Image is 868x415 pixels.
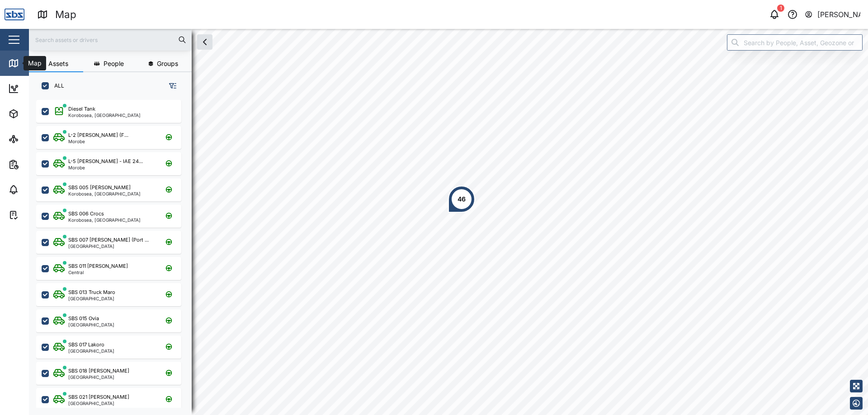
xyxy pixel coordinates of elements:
input: Search assets or drivers [34,33,186,47]
div: SBS 005 [PERSON_NAME] [68,184,131,191]
div: Reports [24,159,54,169]
div: Map [24,58,44,68]
div: Map [55,7,76,23]
div: [GEOGRAPHIC_DATA] [68,322,114,327]
div: SBS 018 [PERSON_NAME] [68,367,129,375]
label: ALL [49,82,64,89]
span: Assets [48,61,68,67]
div: Central [68,270,128,275]
div: Alarms [24,185,52,195]
div: grid [36,97,191,408]
div: [GEOGRAPHIC_DATA] [68,349,114,353]
div: [GEOGRAPHIC_DATA] [68,375,129,379]
div: Diesel Tank [68,105,95,113]
div: Morobe [68,139,128,144]
div: Dashboard [24,84,64,93]
div: Tasks [24,210,48,220]
span: Groups [157,61,178,67]
div: Assets [24,109,52,119]
div: Morobe [68,165,143,170]
div: L-5 [PERSON_NAME] - IAE 24... [68,158,143,165]
div: Korobosea, [GEOGRAPHIC_DATA] [68,218,141,222]
div: L-2 [PERSON_NAME] (F... [68,131,128,139]
div: [GEOGRAPHIC_DATA] [68,401,129,406]
div: 1 [777,5,784,12]
span: People [104,61,124,67]
div: [GEOGRAPHIC_DATA] [68,296,115,301]
div: Korobosea, [GEOGRAPHIC_DATA] [68,113,141,117]
div: [PERSON_NAME] [817,9,861,20]
div: Korobosea, [GEOGRAPHIC_DATA] [68,191,141,196]
div: SBS 007 [PERSON_NAME] (Port ... [68,236,149,244]
div: SBS 013 Truck Maro [68,289,115,296]
canvas: Map [29,29,868,415]
div: [GEOGRAPHIC_DATA] [68,244,149,248]
img: Main Logo [5,5,24,24]
div: SBS 011 [PERSON_NAME] [68,262,128,270]
div: 46 [458,194,466,204]
button: [PERSON_NAME] [804,8,861,21]
div: Map marker [448,186,475,213]
div: SBS 015 Ovia [68,315,99,322]
div: SBS 017 Lakoro [68,341,104,349]
div: Sites [24,134,45,144]
div: SBS 021 [PERSON_NAME] [68,393,129,401]
div: SBS 006 Crocs [68,210,104,218]
input: Search by People, Asset, Geozone or Place [727,34,863,51]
